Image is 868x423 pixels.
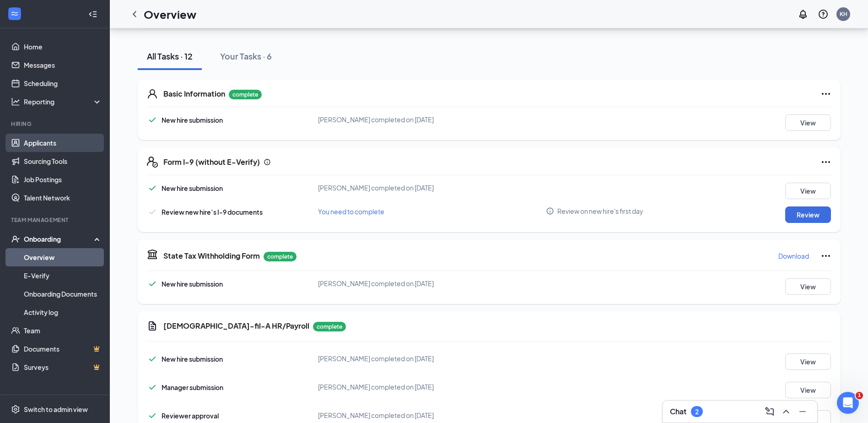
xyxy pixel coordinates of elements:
[546,207,554,215] svg: Info
[785,206,831,223] button: Review
[318,279,434,287] span: [PERSON_NAME] completed on [DATE]
[162,355,223,363] span: New hire submission
[24,405,88,414] div: Switch to admin view
[264,158,271,166] svg: Info
[162,383,223,391] span: Manager submission
[785,114,831,131] button: View
[147,278,158,289] svg: Checkmark
[163,89,225,99] h5: Basic Information
[147,249,158,260] svg: TaxGovernmentIcon
[162,412,219,420] span: Reviewer approval
[318,184,434,192] span: [PERSON_NAME] completed on [DATE]
[24,358,102,376] a: SurveysCrown
[147,157,158,168] svg: FormI9EVerifyIcon
[781,406,792,417] svg: ChevronUp
[147,206,158,217] svg: Checkmark
[778,251,809,260] p: Download
[24,38,102,56] a: Home
[11,97,20,106] svg: Analysis
[318,115,434,124] span: [PERSON_NAME] completed on [DATE]
[785,382,831,398] button: View
[163,157,260,167] h5: Form I-9 (without E-Verify)
[220,50,272,62] div: Your Tasks · 6
[11,120,100,128] div: Hiring
[147,183,158,194] svg: Checkmark
[24,152,102,170] a: Sourcing Tools
[764,406,775,417] svg: ComposeMessage
[670,407,686,417] h3: Chat
[24,248,102,266] a: Overview
[313,322,346,331] p: complete
[779,404,793,419] button: ChevronUp
[318,383,434,391] span: [PERSON_NAME] completed on [DATE]
[778,249,809,263] button: Download
[24,170,102,189] a: Job Postings
[820,157,831,168] svg: Ellipses
[695,408,699,416] div: 2
[798,9,809,20] svg: Notifications
[147,353,158,364] svg: Checkmark
[24,234,94,244] div: Onboarding
[11,405,20,414] svg: Settings
[820,88,831,99] svg: Ellipses
[163,251,260,261] h5: State Tax Withholding Form
[11,234,20,244] svg: UserCheck
[229,90,262,99] p: complete
[10,9,19,18] svg: WorkstreamLogo
[318,354,434,363] span: [PERSON_NAME] completed on [DATE]
[147,320,158,331] svg: Document
[785,353,831,370] button: View
[88,10,97,19] svg: Collapse
[820,250,831,261] svg: Ellipses
[24,321,102,340] a: Team
[785,183,831,199] button: View
[129,9,140,20] svg: ChevronLeft
[264,252,297,261] p: complete
[837,392,859,414] iframe: Intercom live chat
[557,206,643,216] span: Review on new hire's first day
[162,184,223,192] span: New hire submission
[24,189,102,207] a: Talent Network
[318,207,384,216] span: You need to complete
[147,88,158,99] svg: User
[24,285,102,303] a: Onboarding Documents
[24,97,102,106] div: Reporting
[785,278,831,295] button: View
[147,50,193,62] div: All Tasks · 12
[162,208,263,216] span: Review new hire’s I-9 documents
[795,404,810,419] button: Minimize
[163,321,309,331] h5: [DEMOGRAPHIC_DATA]-fil-A HR/Payroll
[24,134,102,152] a: Applicants
[840,10,847,18] div: KH
[818,9,829,20] svg: QuestionInfo
[11,216,100,224] div: Team Management
[856,392,863,399] span: 1
[24,340,102,358] a: DocumentsCrown
[762,404,777,419] button: ComposeMessage
[144,6,196,22] h1: Overview
[162,280,223,288] span: New hire submission
[24,266,102,285] a: E-Verify
[797,406,808,417] svg: Minimize
[147,382,158,393] svg: Checkmark
[318,411,434,419] span: [PERSON_NAME] completed on [DATE]
[24,74,102,92] a: Scheduling
[147,114,158,125] svg: Checkmark
[147,410,158,421] svg: Checkmark
[162,116,223,124] span: New hire submission
[24,303,102,321] a: Activity log
[24,56,102,74] a: Messages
